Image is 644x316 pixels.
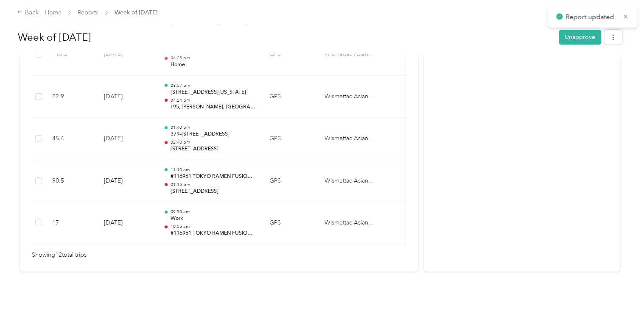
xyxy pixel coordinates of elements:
[170,139,256,145] p: 02:40 pm
[170,89,256,96] p: [STREET_ADDRESS][US_STATE]
[318,202,381,244] td: Wismettac Asian Foods
[318,160,381,202] td: Wismettac Asian Foods
[170,125,256,130] p: 01:40 pm
[170,209,256,215] p: 09:50 am
[97,118,157,160] td: [DATE]
[78,9,98,16] a: Reports
[318,118,381,160] td: Wismettac Asian Foods
[263,76,318,118] td: GPS
[170,97,256,103] p: 04:24 pm
[97,76,157,118] td: [DATE]
[170,61,256,69] p: Home
[566,12,616,22] p: Report updated
[170,230,256,237] p: #116961 TOKYO RAMEN FUSION CUISINE (CHINESE CUISINE INC)
[318,76,381,118] td: Wismettac Asian Foods
[45,160,97,202] td: 90.5
[170,224,256,230] p: 10:55 am
[170,167,256,173] p: 11:10 am
[45,9,62,16] a: Home
[559,30,601,44] button: Unapprove
[170,130,256,138] p: 379–[STREET_ADDRESS]
[170,188,256,195] p: [STREET_ADDRESS]
[170,182,256,188] p: 01:15 pm
[97,202,157,244] td: [DATE]
[596,269,644,316] iframe: Everlance-gr Chat Button Frame
[115,8,157,17] span: Week of [DATE]
[263,160,318,202] td: GPS
[45,118,97,160] td: 45.4
[18,27,553,47] h1: Week of August 25 2025
[263,202,318,244] td: GPS
[170,145,256,153] p: [STREET_ADDRESS]
[32,250,87,260] span: Showing 12 total trips
[170,173,256,180] p: #116961 TOKYO RAMEN FUSION CUISINE (CHINESE CUISINE INC)
[170,103,256,111] p: I 95, [PERSON_NAME], [GEOGRAPHIC_DATA], [GEOGRAPHIC_DATA], [US_STATE], 32092, [GEOGRAPHIC_DATA]
[17,8,39,18] div: Back
[263,118,318,160] td: GPS
[170,215,256,222] p: Work
[45,202,97,244] td: 17
[170,83,256,89] p: 03:57 pm
[45,76,97,118] td: 22.9
[97,160,157,202] td: [DATE]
